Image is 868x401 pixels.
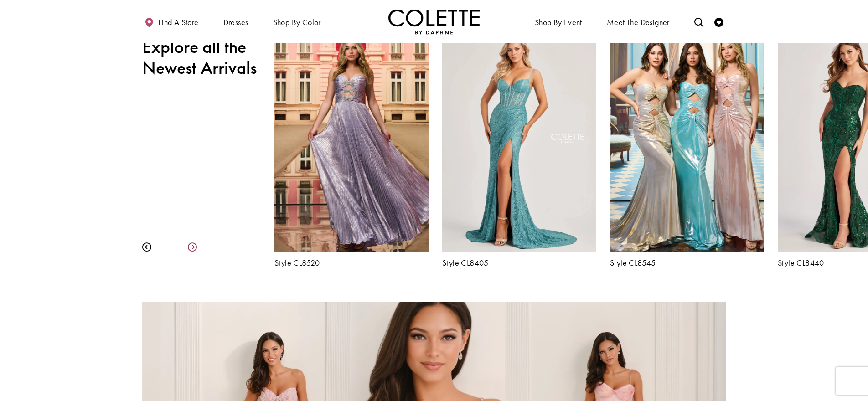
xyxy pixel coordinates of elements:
[610,27,764,252] a: Visit Colette by Daphne Style No. CL8545 Page
[388,9,480,34] a: Visit Home Page
[535,18,582,27] span: Shop By Event
[610,258,764,267] a: Style CL8545
[435,21,603,274] div: Colette by Daphne Style No. CL8405
[274,258,429,267] a: Style CL8520
[692,9,706,34] a: Toggle search
[158,18,199,27] span: Find a store
[271,9,323,34] span: Shop by color
[442,27,596,252] a: Visit Colette by Daphne Style No. CL8405 Page
[604,9,672,34] a: Meet the designer
[273,18,321,27] span: Shop by color
[274,27,429,252] a: Visit Colette by Daphne Style No. CL8520 Page
[142,36,261,78] h2: Explore all the Newest Arrivals
[388,9,480,34] img: Colette by Daphne
[142,9,201,34] a: Find a store
[223,18,248,27] span: Dresses
[221,9,251,34] span: Dresses
[268,21,435,274] div: Colette by Daphne Style No. CL8520
[603,21,771,274] div: Colette by Daphne Style No. CL8545
[442,258,596,267] a: Style CL8405
[532,9,584,34] span: Shop By Event
[712,9,726,34] a: Check Wishlist
[607,18,670,27] span: Meet the designer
